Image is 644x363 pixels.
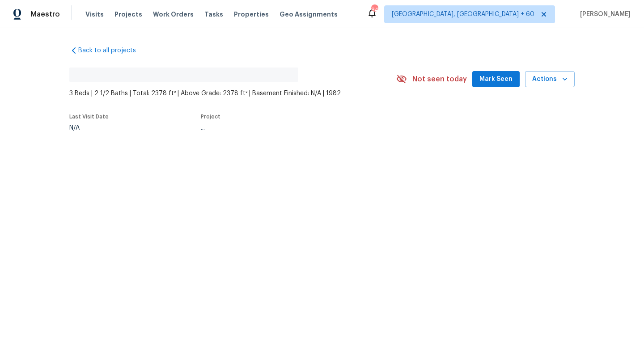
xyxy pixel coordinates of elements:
[114,10,142,19] span: Projects
[472,71,520,88] button: Mark Seen
[85,10,104,19] span: Visits
[69,114,109,119] span: Last Visit Date
[479,74,513,85] span: Mark Seen
[280,10,338,19] span: Geo Assignments
[153,10,194,19] span: Work Orders
[371,5,377,14] div: 848
[525,71,575,88] button: Actions
[576,10,631,19] span: [PERSON_NAME]
[532,74,568,85] span: Actions
[69,125,109,131] div: N/A
[204,11,223,17] span: Tasks
[30,10,60,19] span: Maestro
[412,75,467,84] span: Not seen today
[201,125,373,131] div: ...
[234,10,269,19] span: Properties
[69,46,155,55] a: Back to all projects
[69,89,396,98] span: 3 Beds | 2 1/2 Baths | Total: 2378 ft² | Above Grade: 2378 ft² | Basement Finished: N/A | 1982
[201,114,220,119] span: Project
[392,10,534,19] span: [GEOGRAPHIC_DATA], [GEOGRAPHIC_DATA] + 60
